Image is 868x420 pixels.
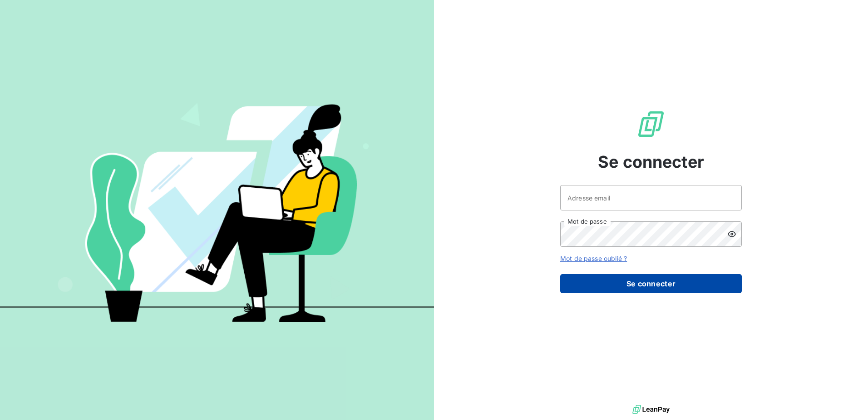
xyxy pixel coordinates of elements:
[560,185,742,210] input: placeholder
[560,255,627,262] a: Mot de passe oublié ?
[632,403,670,416] img: logo
[598,150,704,174] span: Se connecter
[560,274,742,293] button: Se connecter
[636,110,666,139] img: Logo LeanPay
